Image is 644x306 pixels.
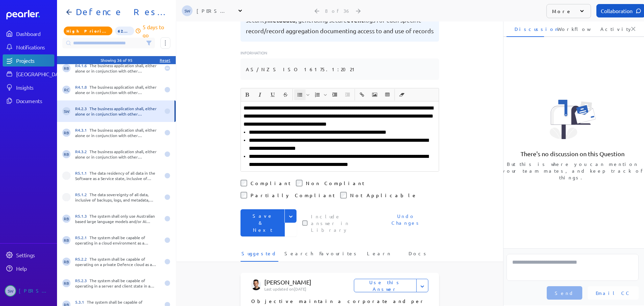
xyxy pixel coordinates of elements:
[381,213,431,233] span: Undo Changes
[382,89,393,100] button: Insert table
[264,286,354,292] p: Last updated on [DATE]
[547,286,582,300] button: Send
[302,220,308,226] input: This checkbox controls whether your answer will be included in the Answer Library for future use
[251,192,335,199] label: Partially Compliant
[312,89,323,100] button: Insert Ordered List
[279,89,291,100] span: Strike through
[294,89,311,100] span: Insert Unordered List
[241,250,277,261] span: Suggested
[396,89,408,100] button: Clear Formatting
[62,64,70,72] span: Ryan Baird
[284,209,297,223] button: Expand
[267,89,278,100] button: Underline
[588,286,639,300] button: Email CC
[3,282,54,299] a: SW[PERSON_NAME]
[16,44,54,50] div: Notifications
[552,8,572,14] p: More
[75,299,87,305] span: 5.3.1
[62,107,70,115] span: Steve Whittington
[115,27,134,35] span: 62% of Questions Completed
[75,256,160,267] div: The system shall be capable of operating on a private Defence cloud as a cloud hosted software state
[254,89,266,100] span: Italic
[16,252,54,258] div: Settings
[416,279,428,292] button: Expand
[75,63,90,68] span: R4.1.6
[3,95,54,107] a: Documents
[350,192,417,199] label: Not Applicable
[143,23,170,39] p: 5 days to go
[73,7,165,17] h1: Defence Response 202509
[160,57,170,63] div: Reset
[75,149,160,160] div: The business application shall, either alone or in conjunction with other applications, allow the...
[240,209,285,236] button: Save & Next
[294,89,306,100] button: Insert Unordered List
[381,89,393,100] span: Insert table
[75,256,90,262] span: R5.2.2
[3,28,54,40] a: Dashboard
[62,129,70,137] span: Ryan Baird
[16,84,54,91] div: Insights
[367,250,391,261] span: Learn
[396,89,408,100] span: Clear Formatting
[75,106,160,117] div: The business application shall, either alone or in conjunction with other applications create and...
[16,30,54,37] div: Dashboard
[284,250,313,261] span: Search
[241,89,253,100] button: Bold
[62,279,70,287] span: Ryan Baird
[6,10,54,19] a: Dashboard
[555,290,574,296] span: Send
[75,235,90,240] span: R5.2.1
[596,290,631,296] span: Email CC
[264,278,364,286] p: [PERSON_NAME]
[241,89,253,100] span: Bold
[409,250,428,261] span: Docs
[501,161,644,181] p: But this is where you can mention your team mates, and keep track of things.
[75,278,160,289] div: The system shall be capable of operating in a server and client state in a defined network
[3,68,54,80] a: [GEOGRAPHIC_DATA]
[75,149,90,154] span: R4.3.2
[354,279,417,292] button: Use this Answer
[240,50,439,56] p: Information
[311,89,328,100] span: Insert Ordered List
[506,21,544,37] li: Discussion
[75,127,90,133] span: R4.3.1
[319,250,359,261] span: Favourites
[251,180,290,186] label: Compliant
[62,236,70,244] span: Ryan Baird
[369,89,380,100] button: Insert Image
[521,150,625,158] p: There's no discussion on this Question
[75,213,160,224] div: The system shall only use Australian based large language models and/or AI systems
[16,265,54,272] div: Help
[75,235,160,246] div: The system shall be capable of operating in a cloud environment as a software as a service state
[75,170,90,176] span: R5.1.1
[254,89,266,100] button: Italic
[280,89,291,100] button: Strike through
[75,278,90,283] span: R5.2.3
[592,21,630,37] li: Activity
[75,84,90,90] span: R4.1.8
[329,89,340,100] button: Increase Indent
[62,150,70,158] span: Ryan Baird
[251,279,261,290] img: James Layton
[197,7,230,14] div: [PERSON_NAME]
[3,249,54,261] a: Settings
[75,213,90,219] span: R5.1.3
[62,258,70,266] span: Ryan Baird
[341,89,354,100] span: Decrease Indent
[373,209,439,236] button: Undo Changes
[75,127,160,138] div: The business application shall, either alone or in conjunction with other applications, support m...
[75,63,160,74] div: The business application shall, either alone or in conjunction with other applications allow agen...
[16,97,54,104] div: Documents
[182,5,193,16] span: Steve Whittington
[356,89,368,100] button: Insert link
[62,215,70,223] span: Ryan Baird
[101,57,132,63] div: Showing 36 of 95
[64,27,112,35] span: Priority
[3,81,54,93] a: Insights
[16,71,66,77] div: [GEOGRAPHIC_DATA]
[75,84,160,95] div: The business application shall, either alone or in conjunction with other applications be able to...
